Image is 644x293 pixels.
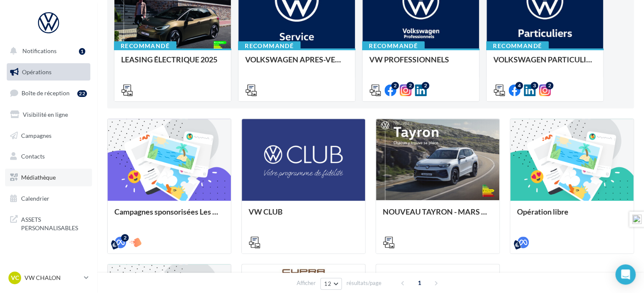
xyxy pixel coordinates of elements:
[22,89,70,97] span: Boîte de réception
[21,132,51,139] span: Campagnes
[245,55,348,72] div: VOLKSWAGEN APRES-VENTE
[22,47,57,54] span: Notifications
[362,41,425,51] div: Recommandé
[238,41,300,51] div: Recommandé
[320,278,342,290] button: 12
[114,207,224,224] div: Campagnes sponsorisées Les Instants VW Octobre
[515,82,523,89] div: 4
[297,279,316,287] span: Afficher
[530,82,538,89] div: 3
[121,55,224,72] div: LEASING ÉLECTRIQUE 2025
[5,63,92,81] a: Opérations
[5,42,89,60] button: Notifications 1
[114,41,176,51] div: Recommandé
[615,264,636,285] div: Open Intercom Messenger
[24,274,81,282] p: VW CHALON
[23,111,68,118] span: Visibilité en ligne
[546,82,553,89] div: 2
[21,214,87,232] span: ASSETS PERSONNALISABLES
[406,82,414,89] div: 2
[493,55,596,72] div: VOLKSWAGEN PARTICULIER
[249,207,358,224] div: VW CLUB
[5,127,92,145] a: Campagnes
[422,82,429,89] div: 2
[22,68,51,75] span: Opérations
[21,174,56,181] span: Médiathèque
[77,90,87,97] div: 22
[21,153,45,160] span: Contacts
[517,207,627,224] div: Opération libre
[5,210,92,235] a: ASSETS PERSONNALISABLES
[121,234,129,242] div: 2
[21,195,49,202] span: Calendrier
[413,276,426,290] span: 1
[5,190,92,207] a: Calendrier
[383,207,492,224] div: NOUVEAU TAYRON - MARS 2025
[5,84,92,102] a: Boîte de réception22
[7,270,90,286] a: VC VW CHALON
[5,148,92,165] a: Contacts
[79,48,85,55] div: 1
[391,82,399,89] div: 2
[369,55,472,72] div: VW PROFESSIONNELS
[346,279,382,287] span: résultats/page
[5,169,92,186] a: Médiathèque
[11,274,19,282] span: VC
[5,106,92,124] a: Visibilité en ligne
[324,280,331,287] span: 12
[486,41,549,51] div: Recommandé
